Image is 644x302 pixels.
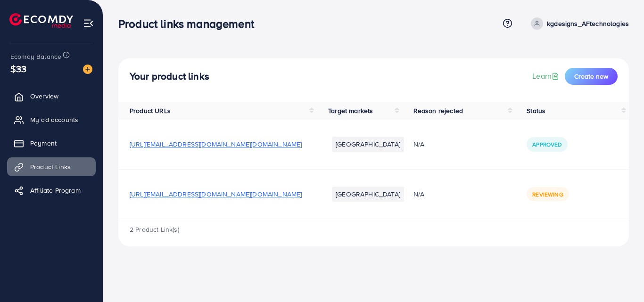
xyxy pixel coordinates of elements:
[7,157,96,176] a: Product Links
[328,106,373,115] span: Target markets
[83,18,94,29] img: menu
[7,181,96,200] a: Affiliate Program
[130,139,302,149] span: [URL][EMAIL_ADDRESS][DOMAIN_NAME][DOMAIN_NAME]
[532,71,561,82] a: Learn
[30,186,81,195] span: Affiliate Program
[574,72,608,81] span: Create new
[604,260,637,295] iframe: Chat
[7,110,96,129] a: My ad accounts
[413,139,424,149] span: N/A
[565,68,618,85] button: Create new
[130,189,302,199] span: [URL][EMAIL_ADDRESS][DOMAIN_NAME][DOMAIN_NAME]
[30,91,58,101] span: Overview
[83,65,92,74] img: image
[130,225,179,234] span: 2 Product Link(s)
[118,17,262,31] h3: Product links management
[413,189,424,199] span: N/A
[30,162,71,171] span: Product Links
[532,190,563,198] span: Reviewing
[547,18,629,29] p: kgdesigns_AFtechnologies
[413,106,463,115] span: Reason rejected
[30,115,78,124] span: My ad accounts
[332,137,404,152] li: [GEOGRAPHIC_DATA]
[527,17,629,30] a: kgdesigns_AFtechnologies
[532,140,561,148] span: Approved
[7,134,96,153] a: Payment
[527,106,545,115] span: Status
[130,71,209,82] h4: Your product links
[10,52,61,61] span: Ecomdy Balance
[332,187,404,202] li: [GEOGRAPHIC_DATA]
[30,139,57,148] span: Payment
[9,13,73,28] img: logo
[10,62,26,75] span: $33
[130,106,171,115] span: Product URLs
[7,87,96,106] a: Overview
